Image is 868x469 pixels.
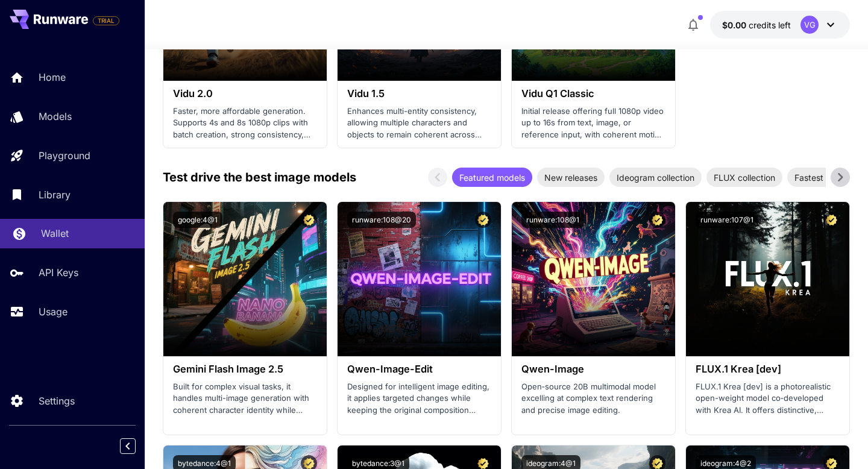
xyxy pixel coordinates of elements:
span: $0.00 [722,20,749,30]
div: Featured models [452,168,532,187]
h3: Vidu 2.0 [173,88,317,99]
div: New releases [537,168,605,187]
p: Settings [39,394,75,408]
h3: FLUX.1 Krea [dev] [696,364,840,375]
button: Certified Model – Vetted for best performance and includes a commercial license. [823,212,840,228]
span: FLUX collection [706,171,782,184]
button: Certified Model – Vetted for best performance and includes a commercial license. [301,212,317,228]
button: $0.00VG [710,11,850,39]
span: Fastest models [787,171,861,184]
img: alt [338,202,501,356]
p: Enhances multi-entity consistency, allowing multiple characters and objects to remain coherent ac... [347,105,491,141]
button: google:4@1 [173,212,222,228]
button: runware:108@1 [521,212,584,228]
div: Fastest models [787,168,861,187]
p: Home [39,70,66,84]
p: Playground [39,148,90,163]
div: FLUX collection [706,168,782,187]
div: Collapse sidebar [129,435,145,457]
p: Library [39,187,71,202]
p: Usage [39,304,68,319]
h3: Gemini Flash Image 2.5 [173,364,317,375]
p: Faster, more affordable generation. Supports 4s and 8s 1080p clips with batch creation, strong co... [173,105,317,141]
p: Test drive the best image models [163,168,356,186]
button: runware:107@1 [696,212,758,228]
div: $0.00 [722,19,791,31]
span: New releases [537,171,605,184]
div: VG [800,16,819,34]
button: Collapse sidebar [120,438,136,454]
p: Initial release offering full 1080p video up to 16s from text, image, or reference input, with co... [521,105,665,141]
img: alt [686,202,849,356]
span: Featured models [452,171,532,184]
p: Open‑source 20B multimodal model excelling at complex text rendering and precise image editing. [521,381,665,417]
h3: Qwen-Image-Edit [347,364,491,375]
p: Wallet [41,226,69,241]
img: alt [163,202,327,356]
button: Certified Model – Vetted for best performance and includes a commercial license. [649,212,665,228]
h3: Vidu Q1 Classic [521,88,665,99]
span: TRIAL [93,16,119,25]
p: Models [39,109,72,124]
span: Ideogram collection [609,171,702,184]
h3: Vidu 1.5 [347,88,491,99]
span: credits left [749,20,791,30]
button: runware:108@20 [347,212,416,228]
img: alt [512,202,675,356]
p: FLUX.1 Krea [dev] is a photorealistic open-weight model co‑developed with Krea AI. It offers dist... [696,381,840,417]
span: Add your payment card to enable full platform functionality. [93,13,119,28]
div: Ideogram collection [609,168,702,187]
p: Built for complex visual tasks, it handles multi-image generation with coherent character identit... [173,381,317,417]
p: API Keys [39,265,78,280]
button: Certified Model – Vetted for best performance and includes a commercial license. [475,212,491,228]
p: Designed for intelligent image editing, it applies targeted changes while keeping the original co... [347,381,491,417]
h3: Qwen-Image [521,364,665,375]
